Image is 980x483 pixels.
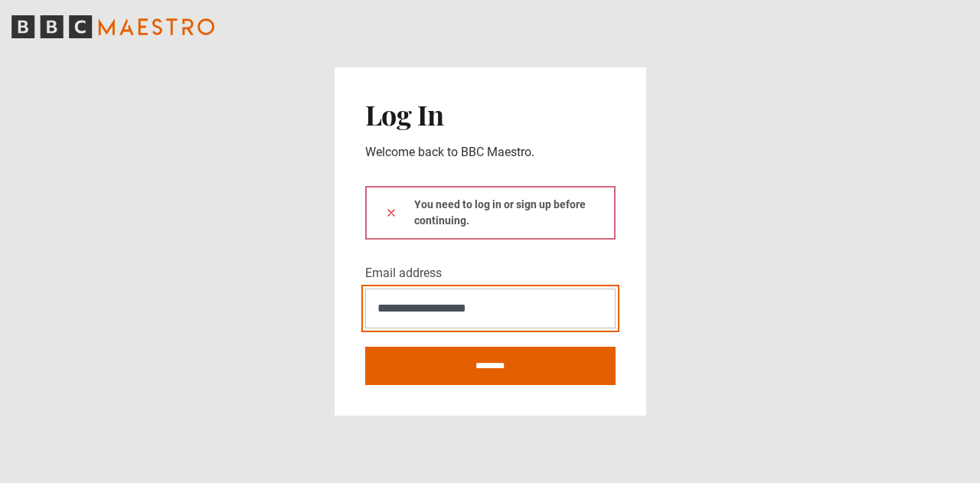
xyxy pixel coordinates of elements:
[11,15,214,38] svg: BBC Maestro
[365,264,442,282] label: Email address
[365,143,616,162] p: Welcome back to BBC Maestro.
[365,186,616,240] div: You need to log in or sign up before continuing.
[365,98,616,130] h2: Log In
